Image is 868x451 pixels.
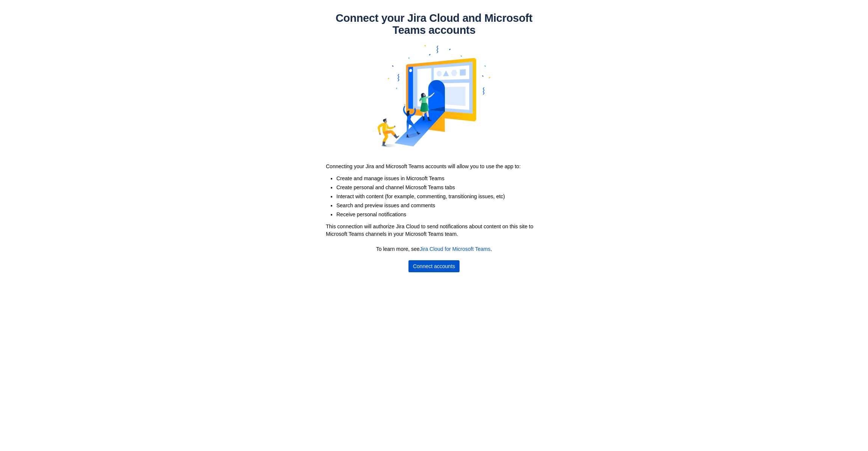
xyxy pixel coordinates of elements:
img: account-mapping.svg [378,36,490,156]
p: Connecting your Jira and Microsoft Teams accounts will allow you to use the app to: [326,163,542,170]
button: Connect accounts [408,260,460,272]
p: This connection will authorize Jira Cloud to send notifications about content on this site to Mic... [326,223,542,238]
li: Create personal and channel Microsoft Teams tabs [336,184,547,191]
span: Connect accounts [413,260,455,272]
li: Create and manage issues in Microsoft Teams [336,175,547,182]
li: Interact with content (for example, commenting, transitioning issues, etc) [336,193,547,200]
li: Search and preview issues and comments [336,202,547,209]
a: Jira Cloud for Microsoft Teams [420,246,491,252]
h1: Connect your Jira Cloud and Microsoft Teams accounts [321,12,547,36]
li: Receive personal notifications [336,211,547,218]
p: To learn more, see . [329,245,539,253]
